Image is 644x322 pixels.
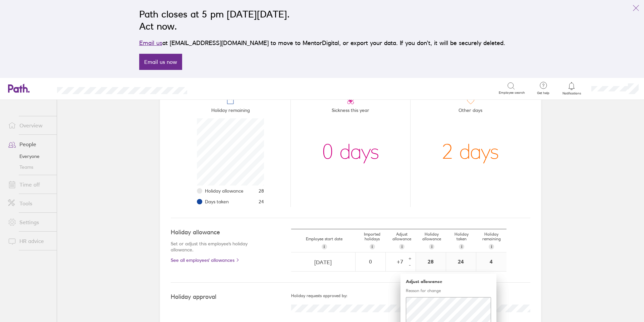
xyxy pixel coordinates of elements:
[532,91,554,95] span: Get help
[491,244,492,249] span: i
[3,178,57,191] a: Time off
[322,118,379,186] div: 0 days
[406,279,491,284] h5: Adjust allowance
[291,293,530,298] h5: Holiday requests approved by:
[171,257,264,263] a: See all employees' allowances
[139,39,162,46] a: Email us
[407,256,413,261] div: +
[446,252,476,271] div: 24
[459,105,482,118] span: Other days
[259,199,264,204] span: 24
[356,258,385,265] div: 0
[3,197,57,210] a: Tools
[416,252,446,271] div: 28
[431,244,432,249] span: i
[447,229,477,252] div: Holiday taken
[407,263,413,268] div: -
[324,244,325,249] span: i
[139,38,505,48] p: at [EMAIL_ADDRESS][DOMAIN_NAME] to move to MentorDigital, or export your data. If you don’t, it w...
[259,188,264,194] span: 28
[442,118,499,186] div: 2 days
[171,241,264,253] p: Set or adjust this employee's holiday allowance.
[461,244,462,249] span: i
[561,91,583,95] span: Notifications
[332,105,369,118] span: Sickness this year
[205,85,222,91] div: Search
[401,244,402,249] span: i
[3,215,57,229] a: Settings
[477,229,506,252] div: Holiday remaining
[3,137,57,151] a: People
[357,229,387,252] div: Imported holidays
[211,105,250,118] span: Holiday remaining
[3,151,57,162] a: Everyone
[372,244,373,249] span: i
[386,258,406,265] div: + 7
[417,229,447,252] div: Holiday allowance
[171,293,291,300] h4: Holiday approval
[499,91,525,95] span: Employee search
[406,288,491,293] p: Reason for change
[3,162,57,172] a: Teams
[171,229,264,236] h4: Holiday allowance
[3,234,57,248] a: HR advice
[561,81,583,95] a: Notifications
[476,252,506,271] div: 4
[205,188,244,194] span: Holiday allowance
[139,54,182,70] a: Email us now
[205,199,229,204] span: Days taken
[291,253,355,272] input: dd/mm/yyyy
[387,229,417,252] div: Adjust allowance
[3,119,57,132] a: Overview
[139,8,505,32] h2: Path closes at 5 pm [DATE][DATE]. Act now.
[291,234,357,252] div: Employee start date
